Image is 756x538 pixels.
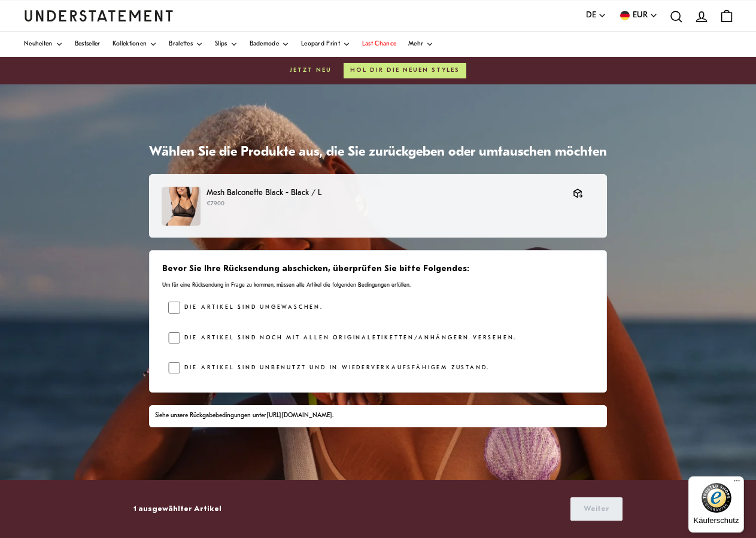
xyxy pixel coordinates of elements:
[24,10,174,21] a: Understatement Homepage
[301,41,340,47] span: Leopard Print
[207,187,561,199] p: Mesh Balconette Black - Black / L
[362,41,396,47] span: Last Chance
[688,476,744,533] button: Trusted Shops GütesiegelKäuferschutz
[24,32,63,57] a: Neuheiten
[633,9,648,22] span: EUR
[618,9,658,22] button: EUR
[688,516,744,525] p: Käuferschutz
[180,332,517,344] label: Die Artikel sind noch mit allen Originaletiketten/Anhängern versehen.
[215,32,238,57] a: Slips
[730,476,744,491] button: Menü
[250,32,289,57] a: Bademode
[180,302,323,314] label: Die Artikel sind ungewaschen.
[586,9,606,22] button: DE
[266,412,332,419] a: [URL][DOMAIN_NAME]
[162,187,201,226] img: BLAC-BRA-017.jpg
[408,32,433,57] a: Mehr
[344,63,466,78] button: Hol dir die neuen Styles
[149,144,607,162] h1: Wählen Sie die Produkte aus, die Sie zurückgeben oder umtauschen möchten
[155,411,600,421] div: Siehe unsere Rückgabebedingungen unter .
[250,41,279,47] span: Bademode
[408,41,423,47] span: Mehr
[75,32,101,57] a: Bestseller
[207,199,561,209] p: €79.00
[24,41,53,47] span: Neuheiten
[702,483,731,513] img: Trusted Shops Gütesiegel
[301,32,350,57] a: Leopard Print
[586,9,596,22] span: DE
[169,41,193,47] span: Bralettes
[113,32,157,57] a: Kollektionen
[24,63,732,78] a: JETZT NEUHol dir die neuen Styles
[180,362,490,374] label: Die Artikel sind unbenutzt und in wiederverkaufsfähigem Zustand.
[113,41,147,47] span: Kollektionen
[162,281,594,289] p: Um für eine Rücksendung in Frage zu kommen, müssen alle Artikel die folgenden Bedingungen erfüllen.
[362,32,396,57] a: Last Chance
[75,41,101,47] span: Bestseller
[290,66,332,75] span: JETZT NEU
[162,263,594,275] h3: Bevor Sie Ihre Rücksendung abschicken, überprüfen Sie bitte Folgendes:
[215,41,227,47] span: Slips
[169,32,203,57] a: Bralettes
